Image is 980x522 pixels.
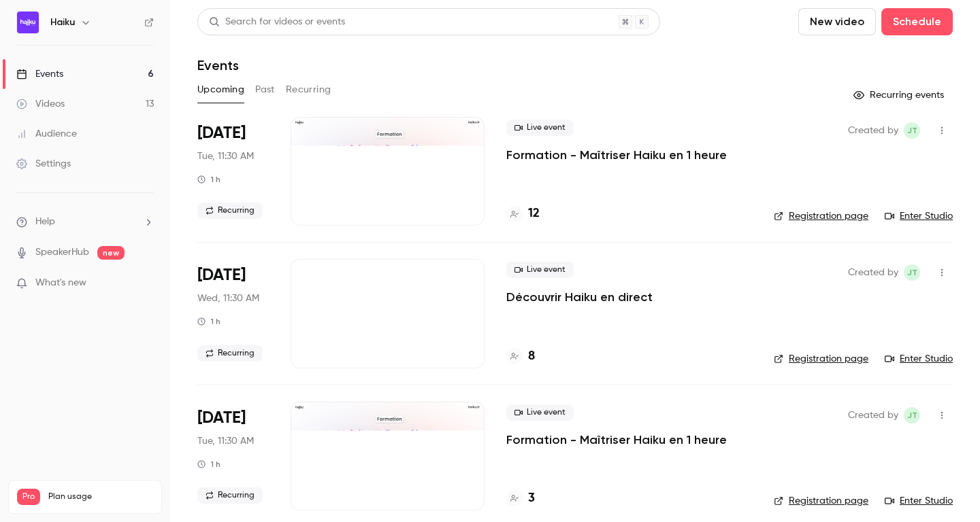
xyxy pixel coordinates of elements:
span: Recurring [197,345,263,362]
a: Enter Studio [885,209,953,223]
a: Formation - Maîtriser Haiku en 1 heure [506,147,727,163]
a: Découvrir Haiku en direct [506,289,653,305]
a: Registration page [774,494,868,508]
h4: 8 [528,347,535,366]
div: Videos [16,97,65,111]
div: Search for videos or events [209,15,345,29]
span: Live event [506,404,574,421]
a: 8 [506,347,535,366]
button: Recurring [286,79,331,101]
div: Audience [16,127,77,141]
h4: 3 [528,489,535,508]
span: Live event [506,262,574,278]
span: Created by [848,407,898,423]
span: new [97,246,125,260]
span: [DATE] [197,264,246,286]
button: Past [255,79,275,101]
a: 12 [506,205,540,223]
a: 3 [506,489,535,508]
h1: Events [197,57,239,73]
span: Tue, 11:30 AM [197,434,254,448]
span: jT [907,122,917,139]
button: Recurring events [847,84,953,106]
h6: Haiku [50,16,75,29]
span: [DATE] [197,407,246,429]
span: jT [907,407,917,423]
span: Live event [506,120,574,136]
a: Formation - Maîtriser Haiku en 1 heure [506,432,727,448]
span: jean Touzet [904,122,920,139]
span: Plan usage [48,491,153,502]
span: Tue, 11:30 AM [197,150,254,163]
div: Events [16,67,63,81]
div: 1 h [197,316,220,327]
div: Oct 8 Wed, 11:30 AM (Europe/Paris) [197,259,269,368]
div: 1 h [197,459,220,470]
span: Recurring [197,203,263,219]
div: Oct 14 Tue, 11:30 AM (Europe/Paris) [197,402,269,510]
iframe: Noticeable Trigger [137,277,154,290]
a: Registration page [774,209,868,223]
a: Registration page [774,352,868,366]
span: Help [35,215,55,229]
a: Enter Studio [885,352,953,366]
button: Schedule [881,8,953,35]
span: Wed, 11:30 AM [197,292,259,305]
a: Enter Studio [885,494,953,508]
div: 1 h [197,174,220,185]
span: Created by [848,264,898,281]
button: Upcoming [197,79,244,101]
span: jean Touzet [904,264,920,281]
span: Pro [17,489,40,505]
span: What's new [35,276,86,290]
span: [DATE] [197,122,246,144]
button: New video [798,8,876,35]
span: Created by [848,122,898,139]
li: help-dropdown-opener [16,215,154,229]
a: SpeakerHub [35,245,89,260]
img: Haiku [17,12,39,33]
h4: 12 [528,205,540,223]
div: Settings [16,157,71,171]
span: jean Touzet [904,407,920,423]
span: jT [907,264,917,281]
span: Recurring [197,487,263,504]
div: Oct 7 Tue, 11:30 AM (Europe/Paris) [197,117,269,226]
